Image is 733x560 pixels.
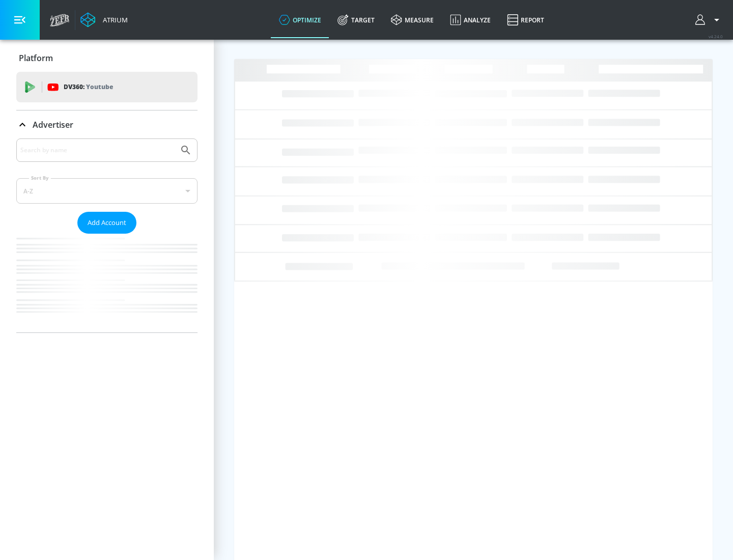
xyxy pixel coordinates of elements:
a: optimize [271,2,329,38]
p: Advertiser [33,119,73,130]
p: Youtube [86,81,113,92]
a: Atrium [80,12,128,27]
a: Report [499,2,552,38]
div: A-Z [16,178,198,204]
a: measure [383,2,442,38]
a: Analyze [442,2,499,38]
div: DV360: Youtube [16,72,198,102]
span: Add Account [88,217,126,229]
div: Advertiser [16,138,198,332]
div: Platform [16,44,198,72]
label: Sort By [29,175,51,181]
a: Target [329,2,383,38]
div: Atrium [99,15,128,24]
button: Add Account [77,212,136,234]
span: v 4.24.0 [709,34,723,39]
p: DV360: [64,81,113,93]
input: Search by name [20,144,175,157]
p: Platform [19,52,53,64]
div: Advertiser [16,110,198,139]
nav: list of Advertiser [16,234,198,332]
